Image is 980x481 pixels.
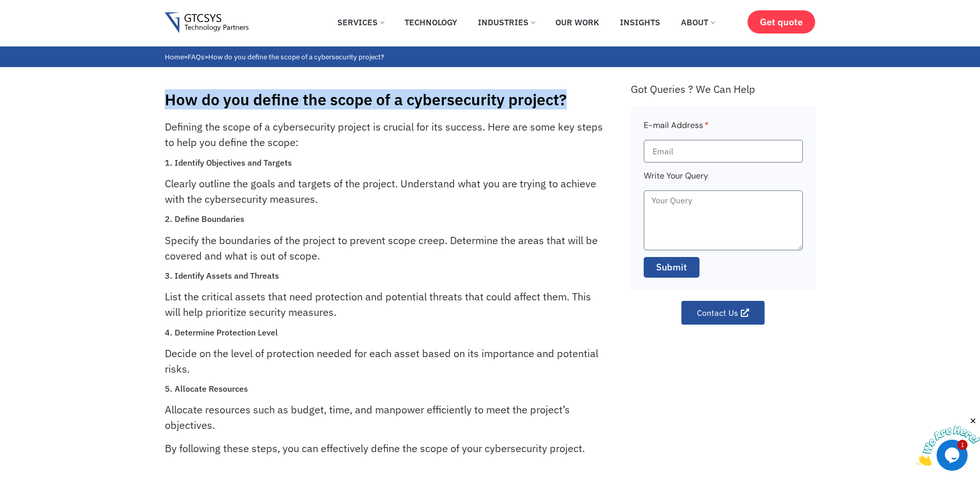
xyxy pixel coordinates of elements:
a: Get quote [748,10,815,34]
h3: 5. Allocate Resources [165,384,608,394]
div: Got Queries ? We Can Help [631,83,816,95]
h3: 4. Determine Protection Level [165,328,608,338]
p: List the critical assets that need protection and potential threats that could affect them. This ... [165,289,608,320]
a: Industries [470,11,542,34]
img: Gtcsys logo [165,12,249,34]
button: Submit [644,257,699,278]
a: Insights [612,11,668,34]
iframe: chat widget [916,416,980,466]
h3: 1. Identify Objectives and Targets [165,158,608,168]
form: Faq Form [644,119,803,284]
a: Contact Us [681,301,765,325]
label: Write Your Query [644,169,708,190]
span: How do you define the scope of a cybersecurity project? [208,52,384,61]
a: FAQs [188,52,205,61]
span: Submit [656,261,687,274]
p: Clearly outline the goals and targets of the project. Understand what you are trying to achieve w... [165,176,608,207]
a: Our Work [548,11,607,34]
h1: How do you define the scope of a cybersecurity project? [165,90,620,109]
span: Get quote [760,17,803,27]
h3: 2. Define Boundaries [165,214,608,224]
p: By following these steps, you can effectively define the scope of your cybersecurity project. [165,441,608,456]
p: Allocate resources such as budget, time, and manpower efficiently to meet the project’s objectives. [165,402,608,433]
a: About [673,11,722,34]
a: Services [330,11,392,34]
span: » » [165,52,384,61]
p: Specify the boundaries of the project to prevent scope creep. Determine the areas that will be co... [165,233,608,264]
input: Email [644,140,803,163]
label: E-mail Address [644,119,709,140]
p: Decide on the level of protection needed for each asset based on its importance and potential risks. [165,346,608,377]
a: Home [165,52,184,61]
h3: 3. Identify Assets and Threats [165,271,608,281]
p: Defining the scope of a cybersecurity project is crucial for its success. Here are some key steps... [165,119,608,150]
a: Technology [397,11,465,34]
span: Contact Us [697,309,738,317]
